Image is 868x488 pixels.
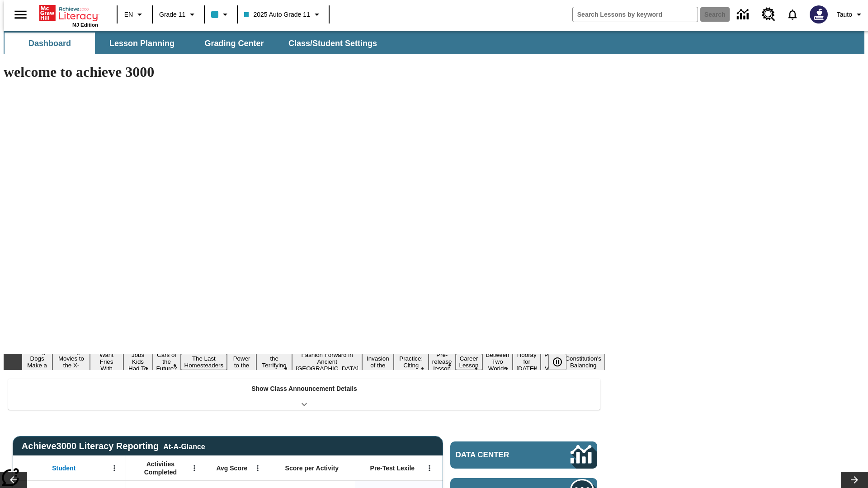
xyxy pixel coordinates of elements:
span: Tauto [837,10,852,19]
button: Open side menu [7,1,34,28]
a: Home [39,4,98,22]
button: Dashboard [5,33,95,54]
button: Profile/Settings [833,6,868,23]
div: SubNavbar [4,31,864,54]
a: Data Center [731,2,756,27]
span: Achieve3000 Literacy Reporting [22,441,205,451]
button: Class/Student Settings [281,33,384,54]
span: Activities Completed [131,460,190,476]
h1: welcome to achieve 3000 [4,64,605,80]
button: Slide 12 Pre-release lesson [429,350,456,373]
button: Class color is light blue. Change class color [208,6,234,23]
button: Slide 16 Point of View [541,350,561,373]
span: 2025 Auto Grade 11 [244,10,310,19]
div: At-A-Glance [163,441,205,451]
button: Slide 4 Dirty Jobs Kids Had To Do [123,343,153,380]
button: Open Menu [108,461,121,475]
button: Slide 11 Mixed Practice: Citing Evidence [394,347,429,377]
div: Show Class Announcement Details [8,379,600,410]
button: Slide 5 Cars of the Future? [153,350,181,373]
span: EN [124,10,133,19]
button: Lesson Planning [97,33,187,54]
span: Pre-Test Lexile [370,464,415,472]
button: Slide 10 The Invasion of the Free CD [362,347,394,377]
button: Slide 3 Do You Want Fries With That? [90,343,123,380]
span: Student [52,464,75,472]
button: Slide 8 Attack of the Terrifying Tomatoes [256,347,292,377]
button: Open Menu [188,461,201,475]
span: Score per Activity [285,464,339,472]
span: Grade 11 [159,10,185,19]
button: Slide 13 Career Lesson [456,354,482,370]
span: NJ Edition [72,22,98,28]
button: Pause [548,354,566,370]
button: Class: 2025 Auto Grade 11, Select your class [241,6,325,23]
button: Slide 9 Fashion Forward in Ancient Rome [292,350,362,373]
button: Grade: Grade 11, Select a grade [156,6,201,23]
button: Slide 1 Diving Dogs Make a Splash [22,347,52,377]
div: Pause [548,354,576,370]
a: Resource Center, Will open in new tab [756,2,781,27]
button: Slide 2 Taking Movies to the X-Dimension [52,347,90,377]
button: Language: EN, Select a language [120,6,149,23]
img: Avatar [810,5,828,23]
a: Data Center [450,441,597,469]
input: search field [573,7,698,22]
span: Avg Score [216,464,247,472]
a: Notifications [781,3,804,26]
button: Slide 6 The Last Homesteaders [181,354,227,370]
button: Open Menu [251,461,264,475]
div: Home [39,3,98,28]
button: Slide 15 Hooray for Constitution Day! [513,350,541,373]
button: Slide 7 Solar Power to the People [227,347,256,377]
div: SubNavbar [4,33,385,54]
button: Slide 14 Between Two Worlds [482,350,513,373]
button: Open Menu [423,461,436,475]
button: Lesson carousel, Next [841,472,868,488]
button: Grading Center [189,33,279,54]
button: Slide 17 The Constitution's Balancing Act [561,347,605,377]
p: Show Class Announcement Details [251,384,357,394]
span: Data Center [456,450,540,460]
button: Select a new avatar [804,3,833,26]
